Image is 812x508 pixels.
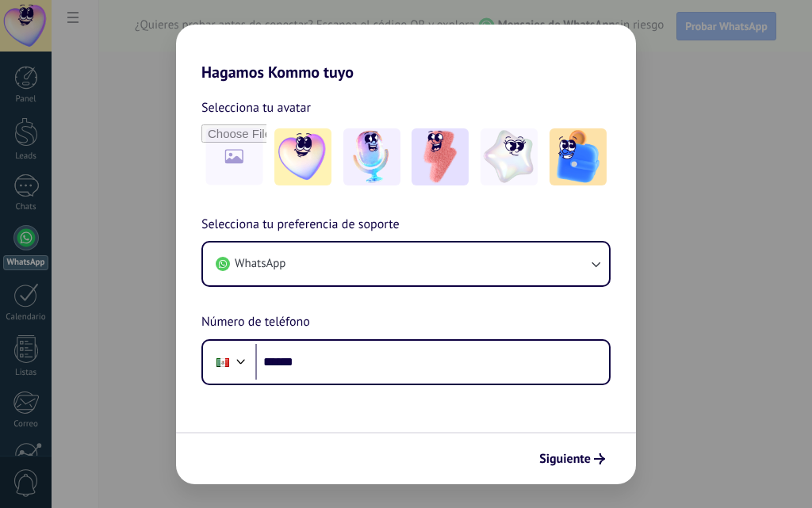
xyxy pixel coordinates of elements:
[201,312,310,333] span: Número de teléfono
[201,97,311,118] span: Selecciona tu avatar
[203,243,609,285] button: WhatsApp
[412,128,469,185] img: -3.jpeg
[343,128,400,185] img: -2.jpeg
[532,445,612,472] button: Siguiente
[208,346,238,379] div: Mexico: + 52
[481,128,538,185] img: -4.jpeg
[274,128,331,185] img: -1.jpeg
[539,453,591,464] span: Siguiente
[176,25,636,82] h2: Hagamos Kommo tuyo
[550,128,607,185] img: -5.jpeg
[235,256,285,272] span: WhatsApp
[201,215,400,235] span: Selecciona tu preferencia de soporte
